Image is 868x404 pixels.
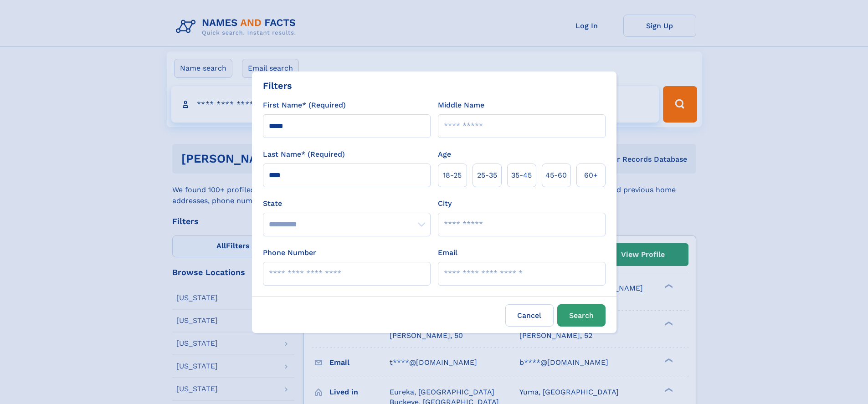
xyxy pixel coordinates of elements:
[511,170,532,181] span: 35‑45
[438,247,457,258] label: Email
[438,149,451,160] label: Age
[263,247,316,258] label: Phone Number
[557,304,606,327] button: Search
[443,170,462,181] span: 18‑25
[505,304,554,327] label: Cancel
[438,198,452,209] label: City
[263,149,345,160] label: Last Name* (Required)
[263,79,292,92] div: Filters
[584,170,598,181] span: 60+
[477,170,497,181] span: 25‑35
[438,100,484,111] label: Middle Name
[263,100,346,111] label: First Name* (Required)
[263,198,431,209] label: State
[545,170,567,181] span: 45‑60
